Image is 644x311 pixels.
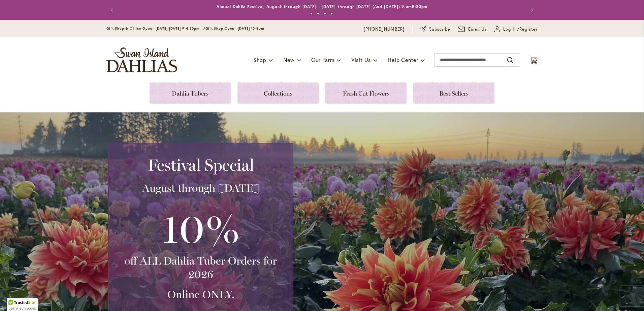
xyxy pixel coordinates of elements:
[524,3,538,17] button: Next
[117,288,285,301] h3: Online ONLY.
[117,202,285,254] h3: 10%
[351,56,371,63] span: Visit Us
[106,26,205,31] span: Gift Shop & Office Open - [DATE]-[DATE] 9-4:30pm /
[7,298,38,311] div: TrustedSite Certified
[364,26,405,33] a: [PHONE_NUMBER]
[310,12,313,15] button: 1 of 4
[420,26,450,33] a: Subscribe
[283,56,294,63] span: New
[205,26,264,31] span: Gift Shop Open - [DATE] 10-3pm
[494,26,538,33] a: Log In/Register
[503,26,538,33] span: Log In/Register
[330,12,333,15] button: 4 of 4
[429,26,450,33] span: Subscribe
[317,12,319,15] button: 2 of 4
[117,155,285,174] h2: Festival Special
[458,26,487,33] a: Email Us
[117,181,285,195] h3: August through [DATE]
[311,56,334,63] span: Our Farm
[324,12,326,15] button: 3 of 4
[117,254,285,281] h3: off ALL Dahlia Tuber Orders for 2026
[468,26,487,33] span: Email Us
[217,4,428,9] a: Annual Dahlia Festival, August through [DATE] - [DATE] through [DATE] (And [DATE]) 9-am5:30pm
[106,47,177,72] a: store logo
[253,56,266,63] span: Shop
[106,3,120,17] button: Previous
[388,56,418,63] span: Help Center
